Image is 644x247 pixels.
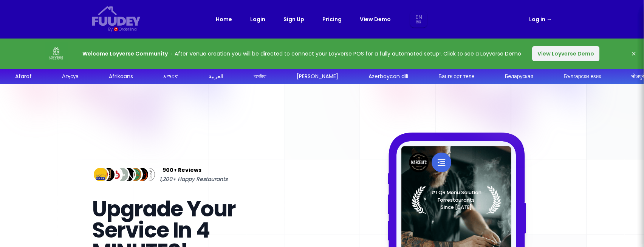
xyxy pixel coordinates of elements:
[209,73,223,80] div: العربية
[163,73,178,80] div: አማርኛ
[106,166,123,183] img: Review Img
[82,50,168,57] strong: Welcome Loyverse Community
[438,73,474,80] div: Башҡорт теле
[99,166,116,183] img: Review Img
[82,49,521,58] p: After Venue creation you will be directed to connect your Loyverse POS for a fully automated setu...
[109,73,133,80] div: Afrikaans
[108,26,112,32] div: By
[529,15,552,24] a: Log in
[92,166,109,183] img: Review Img
[412,186,501,214] img: Laurel
[113,166,130,183] img: Review Img
[159,174,228,184] span: 1,200+ Happy Restaurants
[368,73,408,80] div: Azərbaycan dili
[283,15,304,24] a: Sign Up
[254,73,266,80] div: অসমীয়া
[62,73,79,80] div: Аҧсуа
[163,165,201,174] span: 900+ Reviews
[92,6,141,26] svg: {/* Added fill="currentColor" here */} {/* This rectangle defines the background. Its explicit fi...
[297,73,338,80] div: [PERSON_NAME]
[139,166,156,183] img: Review Img
[563,73,601,80] div: Български език
[360,15,391,24] a: View Demo
[15,73,32,80] div: Afaraf
[322,15,342,24] a: Pricing
[126,166,143,183] img: Review Img
[546,15,552,23] span: →
[532,46,599,61] button: View Loyverse Demo
[119,26,136,32] div: Orderlina
[250,15,265,24] a: Login
[505,73,533,80] div: Беларуская
[119,166,136,183] img: Review Img
[133,166,150,183] img: Review Img
[216,15,232,24] a: Home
